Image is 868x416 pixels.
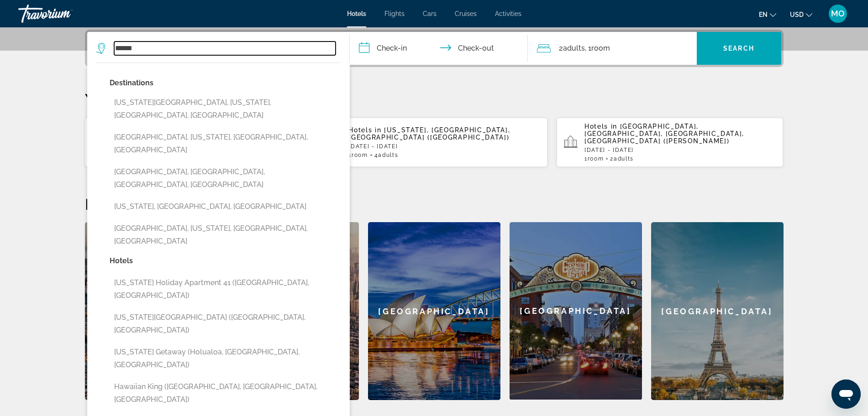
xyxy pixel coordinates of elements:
[85,195,784,213] h2: Featured Destinations
[110,163,341,193] button: [GEOGRAPHIC_DATA], [GEOGRAPHIC_DATA], [GEOGRAPHIC_DATA], [GEOGRAPHIC_DATA]
[85,117,312,167] button: Hotels in [US_STATE], [GEOGRAPHIC_DATA], [GEOGRAPHIC_DATA] ([GEOGRAPHIC_DATA])[DATE] - [DATE]1Roo...
[85,90,784,108] p: Your Recent Searches
[759,8,776,21] button: Change language
[110,343,341,374] button: [US_STATE] Getaway (Holualoa, [GEOGRAPHIC_DATA], [GEOGRAPHIC_DATA])
[831,380,861,409] iframe: Button to launch messaging window
[697,32,781,65] button: Search
[651,222,784,400] a: [GEOGRAPHIC_DATA]
[352,152,368,158] span: Room
[384,10,405,17] a: Flights
[723,45,754,52] span: Search
[455,10,477,17] a: Cruises
[85,222,217,400] a: [GEOGRAPHIC_DATA]
[368,222,500,400] a: [GEOGRAPHIC_DATA]
[110,198,341,215] button: [US_STATE], [GEOGRAPHIC_DATA], [GEOGRAPHIC_DATA]
[559,42,585,55] span: 2
[495,10,521,17] a: Activities
[110,129,341,159] button: [GEOGRAPHIC_DATA], [US_STATE], [GEOGRAPHIC_DATA], [GEOGRAPHIC_DATA]
[110,220,341,250] button: [GEOGRAPHIC_DATA], [US_STATE], [GEOGRAPHIC_DATA], [GEOGRAPHIC_DATA]
[528,32,697,65] button: Travelers: 2 adults, 0 children
[510,222,642,400] a: [GEOGRAPHIC_DATA]
[826,4,850,23] button: User Menu
[110,77,341,89] p: Destinations
[831,9,845,18] span: MO
[348,143,540,150] p: [DATE] - [DATE]
[321,117,547,167] button: Hotels in [US_STATE], [GEOGRAPHIC_DATA], [GEOGRAPHIC_DATA] ([GEOGRAPHIC_DATA])[DATE] - [DATE]1Roo...
[110,274,341,304] button: [US_STATE] Holiday Apartment 41 ([GEOGRAPHIC_DATA], [GEOGRAPHIC_DATA])
[610,156,634,162] span: 2
[588,156,604,162] span: Room
[423,10,437,17] a: Cars
[759,11,768,18] span: en
[584,123,744,145] span: [GEOGRAPHIC_DATA], [GEOGRAPHIC_DATA], [GEOGRAPHIC_DATA], [GEOGRAPHIC_DATA] ([PERSON_NAME])
[110,94,341,124] button: [US_STATE][GEOGRAPHIC_DATA], [US_STATE], [GEOGRAPHIC_DATA], [GEOGRAPHIC_DATA]
[110,255,341,267] p: Hotels
[790,11,804,18] span: USD
[18,2,110,26] a: Travorium
[348,152,368,158] span: 1
[614,156,634,162] span: Adults
[374,152,399,158] span: 4
[585,42,610,55] span: , 1
[584,147,776,153] p: [DATE] - [DATE]
[584,156,604,162] span: 1
[348,126,381,134] span: Hotels in
[510,222,642,400] div: [GEOGRAPHIC_DATA]
[563,44,585,52] span: Adults
[87,32,781,65] div: Search widget
[378,152,398,158] span: Adults
[350,32,528,65] button: Check in and out dates
[110,309,341,339] button: [US_STATE][GEOGRAPHIC_DATA] ([GEOGRAPHIC_DATA], [GEOGRAPHIC_DATA])
[557,117,784,167] button: Hotels in [GEOGRAPHIC_DATA], [GEOGRAPHIC_DATA], [GEOGRAPHIC_DATA], [GEOGRAPHIC_DATA] ([PERSON_NAM...
[110,378,341,408] button: Hawaiian King ([GEOGRAPHIC_DATA], [GEOGRAPHIC_DATA], [GEOGRAPHIC_DATA])
[584,123,617,130] span: Hotels in
[347,10,366,17] a: Hotels
[591,44,610,52] span: Room
[348,126,510,141] span: [US_STATE], [GEOGRAPHIC_DATA], [GEOGRAPHIC_DATA] ([GEOGRAPHIC_DATA])
[790,8,812,21] button: Change currency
